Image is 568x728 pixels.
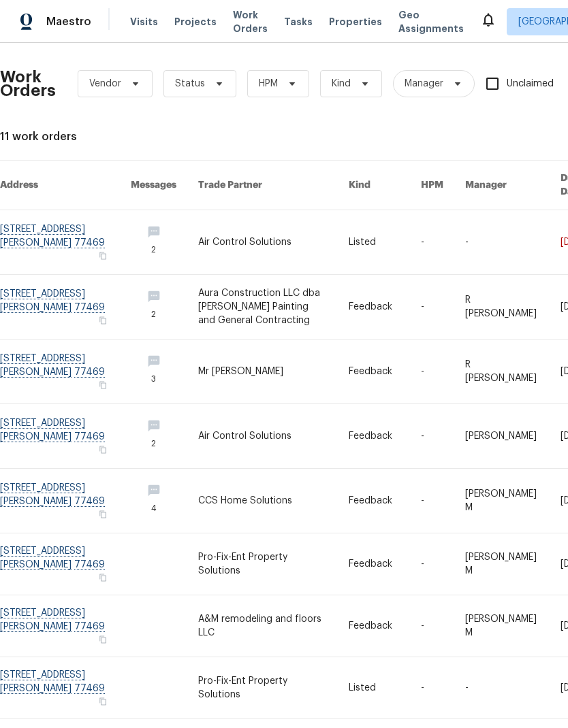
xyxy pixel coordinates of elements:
td: [PERSON_NAME] M [454,533,550,595]
td: Feedback [338,275,410,340]
span: Visits [130,15,158,29]
button: Copy Address [97,250,109,262]
span: Work Orders [233,8,268,35]
td: Feedback [338,340,410,404]
td: R [PERSON_NAME] [454,340,550,404]
td: - [410,657,454,719]
td: Aura Construction LLC dba [PERSON_NAME] Painting and General Contracting [187,275,338,340]
td: - [410,275,454,340]
td: Air Control Solutions [187,404,338,469]
td: [PERSON_NAME] [454,404,550,469]
td: Listed [338,210,410,275]
span: Kind [332,77,351,90]
td: - [410,469,454,533]
td: Listed [338,657,410,719]
td: R [PERSON_NAME] [454,275,550,340]
td: Pro-Fix-Ent Property Solutions [187,533,338,595]
td: Feedback [338,595,410,657]
td: Feedback [338,469,410,533]
span: HPM [259,77,278,90]
span: Properties [329,15,382,29]
span: Vendor [89,77,121,90]
td: - [454,657,550,719]
span: Maestro [46,15,91,29]
td: Feedback [338,533,410,595]
th: HPM [410,161,454,210]
td: [PERSON_NAME] M [454,595,550,657]
span: Geo Assignments [398,8,464,35]
td: Mr [PERSON_NAME] [187,340,338,404]
td: Pro-Fix-Ent Property Solutions [187,657,338,719]
th: Kind [338,161,410,210]
span: Projects [174,15,217,29]
td: - [410,340,454,404]
td: - [454,210,550,275]
td: [PERSON_NAME] M [454,469,550,533]
span: Status [175,77,205,90]
button: Copy Address [97,633,109,646]
th: Manager [454,161,550,210]
td: - [410,595,454,657]
button: Copy Address [97,314,109,327]
th: Trade Partner [187,161,338,210]
button: Copy Address [97,572,109,584]
td: Air Control Solutions [187,210,338,275]
td: CCS Home Solutions [187,469,338,533]
td: Feedback [338,404,410,469]
button: Copy Address [97,444,109,456]
button: Copy Address [97,379,109,391]
span: Tasks [284,17,313,27]
td: - [410,404,454,469]
th: Messages [120,161,187,210]
button: Copy Address [97,695,109,708]
td: - [410,533,454,595]
td: - [410,210,454,275]
button: Copy Address [97,508,109,520]
span: Unclaimed [507,77,554,91]
span: Manager [405,77,443,90]
td: A&M remodeling and floors LLC [187,595,338,657]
